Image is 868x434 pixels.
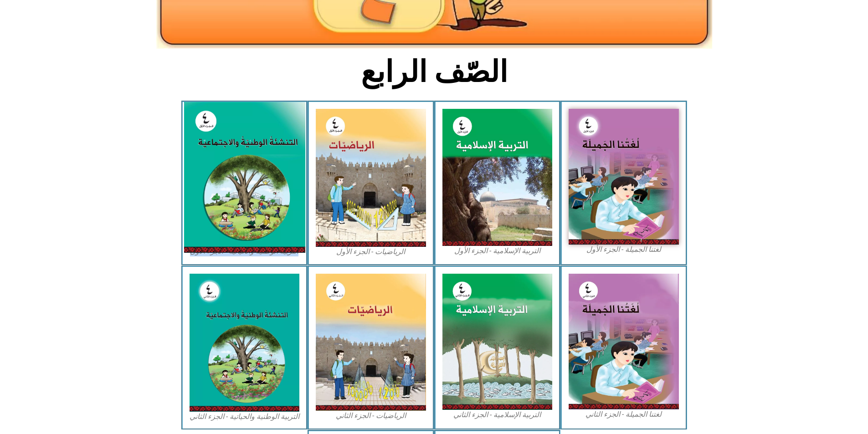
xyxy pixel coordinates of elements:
figcaption: الرياضيات - الجزء الأول​ [316,247,426,257]
figcaption: التربية الإسلامية - الجزء الثاني [442,410,553,420]
figcaption: لغتنا الجميلة - الجزء الثاني [569,409,679,419]
figcaption: الرياضيات - الجزء الثاني [316,411,426,421]
h2: الصّف الرابع [283,54,585,90]
figcaption: لغتنا الجميلة - الجزء الأول​ [569,245,679,255]
figcaption: التربية الوطنية والحياتية - الجزء الثاني [190,412,300,422]
figcaption: التربية الإسلامية - الجزء الأول [442,246,553,256]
